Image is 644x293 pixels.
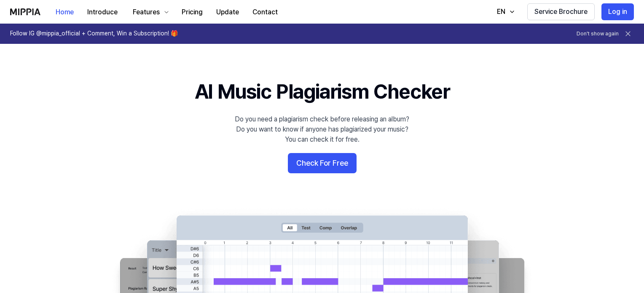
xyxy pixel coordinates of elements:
[175,4,209,21] button: Pricing
[235,114,409,145] div: Do you need a plagiarism check before releasing an album? Do you want to know if anyone has plagi...
[288,153,357,173] button: Check For Free
[601,3,634,20] button: Log in
[49,4,80,21] button: Home
[488,3,521,20] button: EN
[209,0,246,24] a: Update
[49,0,80,24] a: Home
[131,7,161,17] div: Features
[527,3,595,20] button: Service Brochure
[577,30,619,38] button: Don't show again
[124,4,175,21] button: Features
[246,4,284,21] button: Contact
[495,7,507,17] div: EN
[10,30,178,38] h1: Follow IG @mippia_official + Comment, Win a Subscription! 🎁
[195,78,450,106] h1: AI Music Plagiarism Checker
[209,4,246,21] button: Update
[80,4,124,21] button: Introduce
[10,8,40,15] img: logo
